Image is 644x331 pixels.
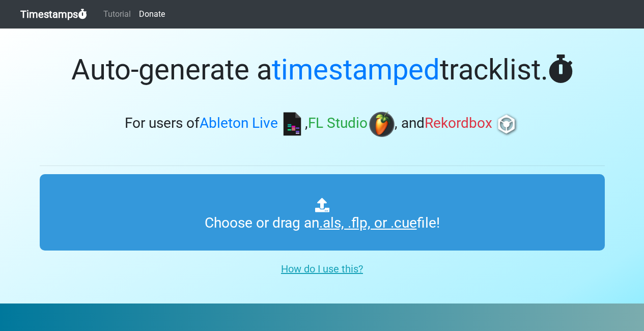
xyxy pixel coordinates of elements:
[494,112,519,137] img: rb.png
[20,4,87,24] a: Timestamps
[99,4,135,24] a: Tutorial
[135,4,169,24] a: Donate
[200,115,278,132] span: Ableton Live
[40,112,605,137] h3: For users of , , and
[308,115,368,132] span: FL Studio
[369,112,395,137] img: fl.png
[40,53,605,87] h1: Auto-generate a tracklist.
[272,53,440,87] span: timestamped
[279,112,305,137] img: ableton.png
[281,263,363,275] u: How do I use this?
[425,115,492,132] span: Rekordbox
